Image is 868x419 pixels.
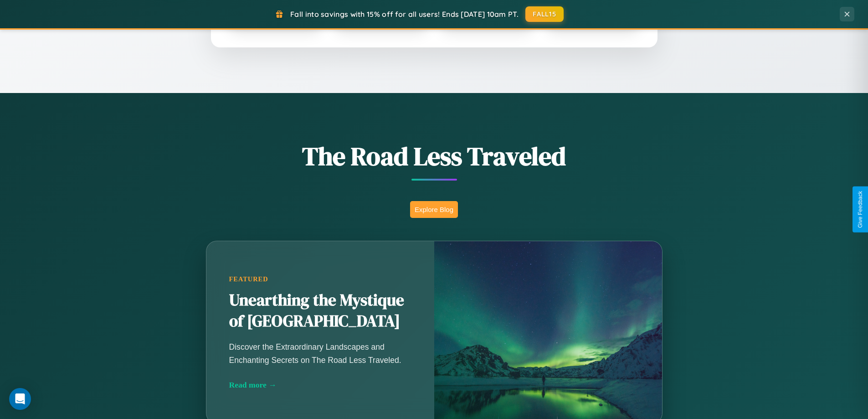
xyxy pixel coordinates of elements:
div: Featured [229,275,411,283]
button: FALL15 [525,6,564,22]
div: Open Intercom Messenger [9,388,31,410]
p: Discover the Extraordinary Landscapes and Enchanting Secrets on The Road Less Traveled. [229,341,411,366]
div: Read more → [229,380,411,390]
button: Explore Blog [410,201,458,218]
div: Give Feedback [857,191,863,228]
span: Fall into savings with 15% off for all users! Ends [DATE] 10am PT. [290,10,519,19]
h2: Unearthing the Mystique of [GEOGRAPHIC_DATA] [229,290,411,332]
h1: The Road Less Traveled [161,139,708,174]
